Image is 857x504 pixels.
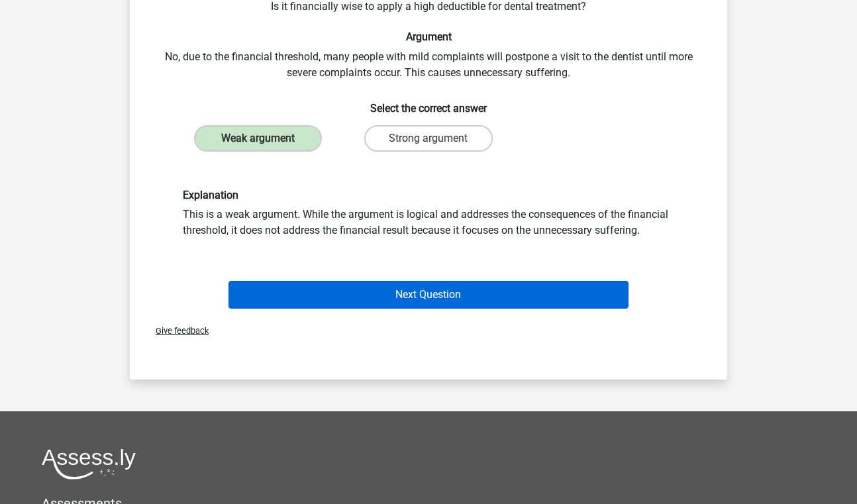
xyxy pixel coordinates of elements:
[183,189,674,201] h6: Explanation
[42,448,136,479] img: Assessly logo
[194,125,322,152] label: Weak argument
[228,281,629,309] button: Next Question
[173,189,684,238] div: This is a weak argument. While the argument is logical and addresses the consequences of the fina...
[151,91,706,115] h6: Select the correct answer
[151,30,706,43] h6: Argument
[145,326,209,336] span: Give feedback
[364,125,492,152] label: Strong argument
